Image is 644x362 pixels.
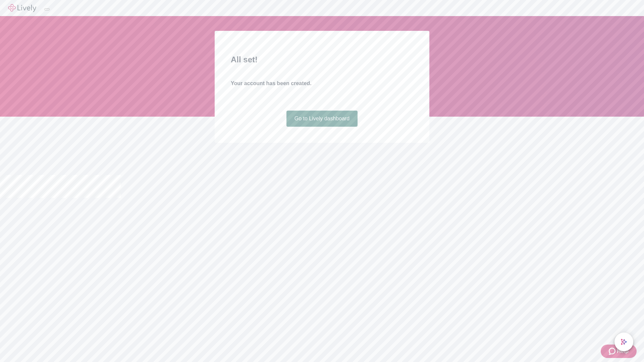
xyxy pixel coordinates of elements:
[617,347,629,355] span: Help
[44,8,50,10] button: Log out
[8,4,36,12] img: Lively
[601,345,637,358] button: Zendesk support iconHelp
[231,54,413,66] h2: All set!
[621,339,627,345] svg: Lively AI Assistant
[286,111,358,127] a: Go to Lively dashboard
[231,79,413,87] h4: Your account has been created.
[609,347,617,355] svg: Zendesk support icon
[614,333,633,351] button: chat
